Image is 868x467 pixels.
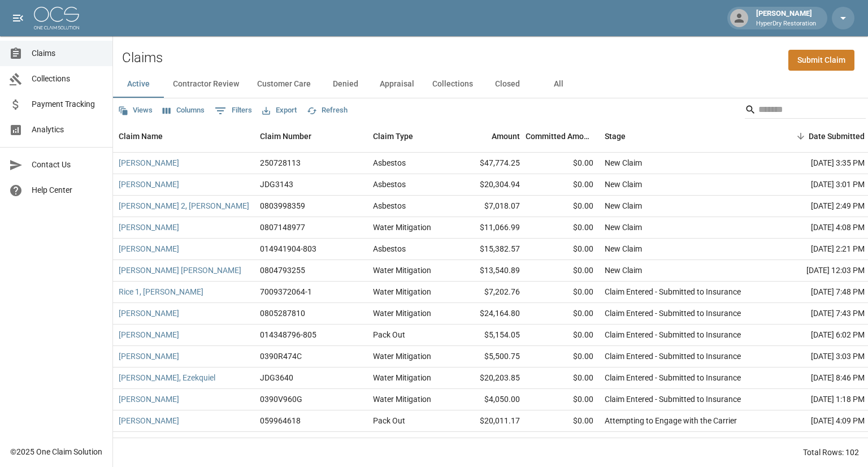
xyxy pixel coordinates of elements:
[254,120,367,152] div: Claim Number
[452,325,526,346] div: $5,154.05
[526,153,599,174] div: $0.00
[260,372,293,383] div: JDG3640
[605,351,741,362] div: Claim Entered - Submitted to Insurance
[260,329,316,340] div: 014348796-805
[526,260,599,282] div: $0.00
[260,265,305,276] div: 0804793255
[526,282,599,303] div: $0.00
[119,415,179,426] a: [PERSON_NAME]
[526,120,593,152] div: Committed Amount
[32,159,103,171] span: Contact Us
[260,415,301,426] div: 059964618
[605,222,642,233] div: New Claim
[32,47,103,59] span: Claims
[113,71,868,98] div: dynamic tabs
[113,120,254,152] div: Claim Name
[164,71,248,98] button: Contractor Review
[526,410,599,432] div: $0.00
[373,265,431,276] div: Water Mitigation
[373,157,406,168] div: Asbestos
[259,102,300,119] button: Export
[605,179,642,190] div: New Claim
[32,98,103,110] span: Payment Tracking
[119,308,179,319] a: [PERSON_NAME]
[452,153,526,174] div: $47,774.25
[373,200,406,211] div: Asbestos
[119,394,179,405] a: [PERSON_NAME]
[373,372,431,383] div: Water Mitigation
[115,102,155,119] button: Views
[452,432,526,453] div: $5,357.93
[452,120,526,152] div: Amount
[32,184,103,196] span: Help Center
[526,367,599,389] div: $0.00
[260,351,302,362] div: 0390R474C
[260,286,312,297] div: 7009372064-1
[793,128,809,144] button: Sort
[367,120,452,152] div: Claim Type
[248,71,320,98] button: Customer Care
[526,120,599,152] div: Committed Amount
[119,436,179,448] a: [PERSON_NAME]
[119,351,179,362] a: [PERSON_NAME]
[605,243,642,254] div: New Claim
[526,325,599,346] div: $0.00
[373,222,431,233] div: Water Mitigation
[373,436,405,448] div: Pack Out
[526,174,599,196] div: $0.00
[526,196,599,217] div: $0.00
[526,389,599,410] div: $0.00
[452,196,526,217] div: $7,018.07
[452,389,526,410] div: $4,050.00
[373,179,406,190] div: Asbestos
[119,200,249,211] a: [PERSON_NAME] 2, [PERSON_NAME]
[373,243,406,254] div: Asbestos
[260,394,302,405] div: 0390V960G
[260,200,305,211] div: 0803998359
[745,101,866,121] div: Search
[605,200,642,211] div: New Claim
[605,329,741,340] div: Claim Entered - Submitted to Insurance
[526,432,599,453] div: $0.00
[533,71,584,98] button: All
[32,73,103,85] span: Collections
[452,303,526,325] div: $24,164.80
[605,308,741,319] div: Claim Entered - Submitted to Insurance
[119,265,241,276] a: [PERSON_NAME] [PERSON_NAME]
[373,308,431,319] div: Water Mitigation
[752,8,821,28] div: [PERSON_NAME]
[320,71,371,98] button: Denied
[260,157,301,168] div: 250728113
[605,286,741,297] div: Claim Entered - Submitted to Insurance
[452,239,526,260] div: $15,382.57
[10,446,102,457] div: © 2025 One Claim Solution
[482,71,533,98] button: Closed
[260,436,301,448] div: 250728113
[122,50,163,66] h2: Claims
[452,346,526,367] div: $5,500.75
[32,124,103,136] span: Analytics
[452,217,526,239] div: $11,066.99
[373,394,431,405] div: Water Mitigation
[605,394,741,405] div: Claim Entered - Submitted to Insurance
[452,260,526,282] div: $13,540.89
[605,265,642,276] div: New Claim
[756,19,816,29] p: HyperDry Restoration
[119,329,179,340] a: [PERSON_NAME]
[304,102,350,119] button: Refresh
[526,346,599,367] div: $0.00
[260,222,305,233] div: 0807148977
[492,120,520,152] div: Amount
[452,282,526,303] div: $7,202.76
[260,120,311,152] div: Claim Number
[373,120,413,152] div: Claim Type
[113,71,164,98] button: Active
[119,243,179,254] a: [PERSON_NAME]
[452,410,526,432] div: $20,011.17
[605,120,626,152] div: Stage
[373,351,431,362] div: Water Mitigation
[423,71,482,98] button: Collections
[526,239,599,260] div: $0.00
[260,179,293,190] div: JDG3143
[119,157,179,168] a: [PERSON_NAME]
